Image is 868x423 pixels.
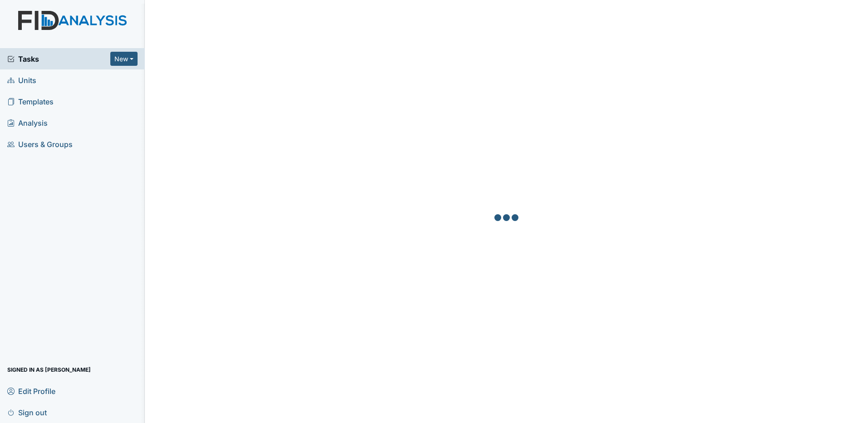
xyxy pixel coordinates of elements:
[7,363,91,377] span: Signed in as [PERSON_NAME]
[7,116,48,130] span: Analysis
[7,73,36,87] span: Units
[7,94,54,108] span: Templates
[7,384,55,398] span: Edit Profile
[7,405,47,419] span: Sign out
[7,137,73,151] span: Users & Groups
[110,52,138,66] button: New
[7,54,110,64] a: Tasks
